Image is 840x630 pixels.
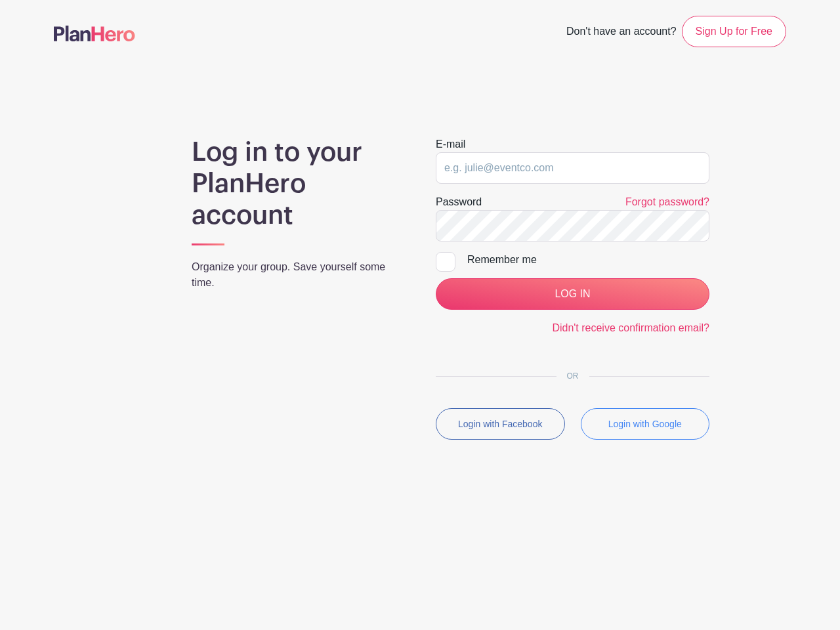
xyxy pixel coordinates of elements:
h1: Log in to your PlanHero account [192,136,404,231]
button: Login with Google [581,408,710,440]
input: LOG IN [436,278,709,310]
a: Forgot password? [625,196,709,207]
input: e.g. julie@eventco.com [436,152,709,184]
a: Sign Up for Free [682,16,786,47]
div: Remember me [467,252,709,268]
p: Organize your group. Save yourself some time. [192,259,404,291]
span: Don't have an account? [566,18,677,47]
img: logo-507f7623f17ff9eddc593b1ce0a138ce2505c220e1c5a4e2b4648c50719b7d32.svg [54,26,135,41]
span: OR [556,371,589,381]
small: Login with Google [608,419,682,429]
label: Password [436,194,482,210]
button: Login with Facebook [436,408,565,440]
a: Didn't receive confirmation email? [552,322,709,333]
small: Login with Facebook [458,419,542,429]
label: E-mail [436,136,465,152]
